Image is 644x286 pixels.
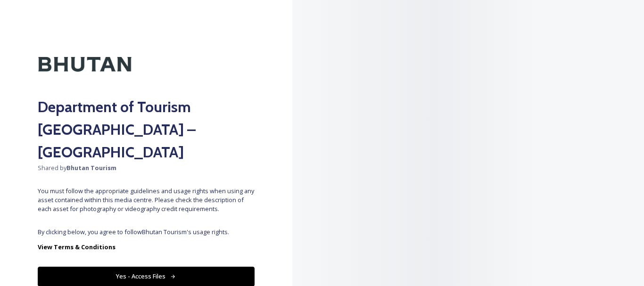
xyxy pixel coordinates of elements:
[38,96,255,163] h2: Department of Tourism [GEOGRAPHIC_DATA] – [GEOGRAPHIC_DATA]
[38,267,255,286] button: Yes - Access Files
[38,187,255,214] span: You must follow the appropriate guidelines and usage rights when using any asset contained within...
[38,243,116,251] strong: View Terms & Conditions
[38,163,255,172] span: Shared by
[38,38,132,91] img: Kingdom-of-Bhutan-Logo.png
[38,228,255,237] span: By clicking below, you agree to follow Bhutan Tourism 's usage rights.
[66,163,116,172] strong: Bhutan Tourism
[38,241,255,253] a: View Terms & Conditions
